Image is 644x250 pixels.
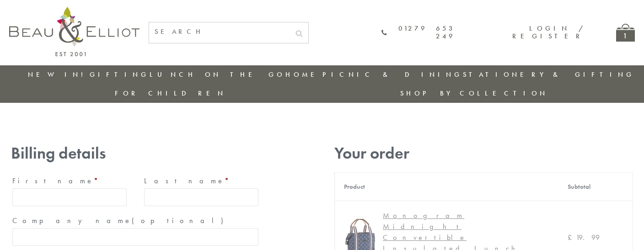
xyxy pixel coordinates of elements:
[12,213,258,228] label: Company name
[132,216,229,225] span: (optional)
[144,174,258,188] label: Last name
[150,70,285,79] a: Lunch On The Go
[285,70,322,79] a: Home
[512,24,584,41] a: Login / Register
[381,25,455,41] a: 01279 653 249
[322,70,462,79] a: Picnic & Dining
[11,144,260,163] h3: Billing details
[149,22,290,41] input: SEARCH
[463,70,634,79] a: Stationery & Gifting
[9,7,140,56] img: logo
[616,24,635,42] a: 1
[115,89,226,98] a: For Children
[400,89,548,98] a: Shop by collection
[334,144,633,163] h3: Your order
[28,70,89,79] a: New in!
[90,70,149,79] a: Gifting
[12,174,127,188] label: First name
